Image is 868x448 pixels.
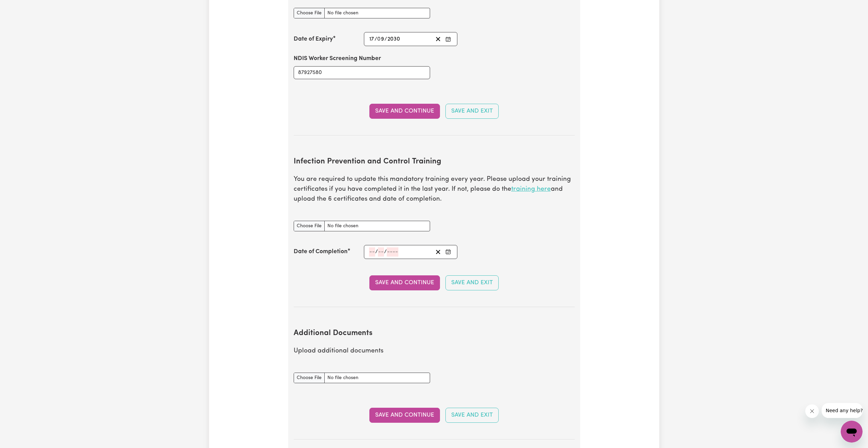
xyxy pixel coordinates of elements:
p: You are required to update this mandatory training every year. Please upload your training certif... [294,175,575,204]
button: Clear date [433,247,443,257]
span: / [384,36,387,42]
iframe: Message from company [822,403,863,418]
label: Date of Completion [294,247,348,256]
button: Save and Exit [445,408,499,423]
input: -- [369,247,375,257]
input: -- [369,34,374,44]
iframe: Button to launch messaging window [841,421,863,443]
input: ---- [387,34,400,44]
input: -- [378,247,384,257]
input: ---- [387,247,398,257]
span: Need any help? [4,5,41,10]
button: Save and Continue [369,408,440,423]
span: / [375,249,378,255]
span: / [374,36,377,42]
iframe: Close message [805,404,819,418]
p: Upload additional documents [294,346,575,356]
h2: Additional Documents [294,329,575,338]
span: 0 [377,37,381,42]
button: Save and Exit [445,275,499,290]
label: Date of Expiry [294,35,333,44]
span: / [384,249,387,255]
button: Save and Continue [369,104,440,119]
h2: Infection Prevention and Control Training [294,157,575,167]
label: NDIS Worker Screening Number [294,54,381,63]
button: Clear date [433,34,443,44]
a: training here [511,186,551,192]
button: Save and Continue [369,275,440,290]
button: Enter the Date of Expiry of your NDIS Worker Screening Check [443,34,453,44]
button: Save and Exit [445,104,499,119]
input: -- [378,34,384,44]
button: Enter the Date of Completion of your Infection Prevention and Control Training [443,247,453,257]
